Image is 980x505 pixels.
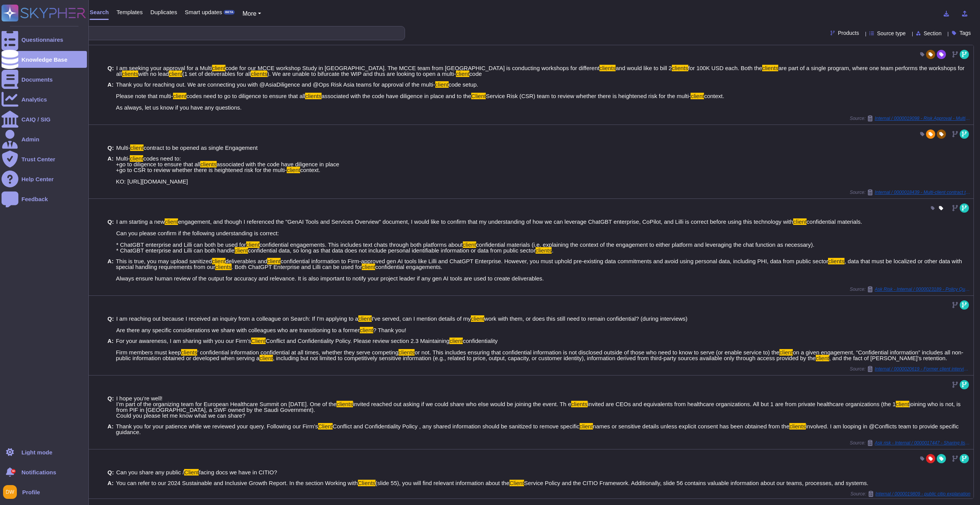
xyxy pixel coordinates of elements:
[672,65,688,71] mark: clients
[2,151,87,167] a: Trust Center
[197,349,399,356] span: ’ confidential information confidential at all times, whether they serve competing
[875,116,970,121] span: Internal / 0000019098 - Risk Approval - Multiclient code -MCCE
[588,401,896,407] span: invited are CEOs and equivalents from healthcare organizations. All but 1 are from private health...
[850,366,970,372] span: Source:
[242,10,256,17] span: More
[896,401,909,407] mark: client
[536,247,552,254] mark: clients
[116,144,131,151] span: Multi-
[116,423,318,430] span: Thank you for your patience while we reviewed your query. Following our Firm’s
[524,480,868,486] span: Service Policy and the CITIO Framework. Additionally, slide 56 contains valuable information abou...
[469,71,482,77] span: code
[273,355,816,361] span: , including but not limited to competitively sensitive information (e.g., related to price, outpu...
[580,423,593,430] mark: client
[2,51,87,68] a: Knowledge Base
[2,190,87,207] a: Feedback
[21,136,39,142] div: Admin
[116,258,962,270] span: , data that must be localized or other data with special handling requirements from our
[691,93,704,99] mark: client
[358,315,372,322] mark: client
[471,93,486,99] mark: Client
[287,167,300,173] mark: client
[165,218,178,225] mark: client
[181,349,198,356] mark: clients
[850,189,970,195] span: Source:
[850,286,970,292] span: Source:
[116,155,130,162] span: Multi-
[552,247,553,254] span: .
[116,349,964,361] span: on a given engagement. “Confidential information” includes all non-public information obtained or...
[471,315,484,322] mark: client
[593,423,790,430] span: names or sensitive details unless explicit consent has been obtained from the
[246,241,260,248] mark: client
[212,258,225,264] mark: client
[21,156,55,162] div: Trust Center
[108,480,114,486] b: A:
[486,93,691,99] span: Service Risk (CSR) team to review whether there is heightened risk for the multi-
[178,218,793,225] span: engagement, and though I referenced the "GenAI Tools and Services Overview" document, I would lik...
[116,469,185,475] span: Can you share any public /
[336,401,353,407] mark: clients
[108,145,114,151] b: Q:
[116,338,251,344] span: For your awareness, I am sharing with you our Firm’s
[185,9,222,15] span: Smart updates
[224,10,235,15] div: BETA
[318,423,333,430] mark: Client
[108,65,114,77] b: Q:
[850,440,970,446] span: Source:
[688,65,762,71] span: for 100K USD each. Both the
[215,264,232,270] mark: clients
[875,441,970,445] span: Ask risk - Internal / 0000017447 - Sharing list of client organizations joining a client event wi...
[2,91,87,108] a: Analytics
[877,31,906,36] span: Source type
[267,258,281,264] mark: client
[116,480,358,486] span: You can refer to our 2024 Sustainable and Inclusive Growth Report. In the section Working with
[116,218,165,225] span: I am starting a new
[225,65,599,71] span: code for our MCCE workshop Study in [GEOGRAPHIC_DATA]. The MCCE team from [GEOGRAPHIC_DATA] is co...
[21,57,67,62] div: Knowledge Base
[571,401,588,407] mark: clients
[793,218,807,225] mark: client
[21,37,63,43] div: Questionnaires
[130,155,143,162] mark: client
[322,93,471,99] span: associated with the code have diligence in place and to the
[828,258,844,264] mark: clients
[2,131,87,148] a: Admin
[829,355,947,361] span: , and the fact of [PERSON_NAME]’s retention.
[21,116,51,122] div: CAIQ / SIG
[376,480,510,486] span: (slide 55), you will find relevant information about the
[2,31,87,48] a: Questionnaires
[2,71,87,88] a: Documents
[850,115,970,121] span: Source:
[116,9,142,15] span: Templates
[838,30,859,36] span: Products
[30,26,397,40] input: Search a question or template...
[21,196,48,202] div: Feedback
[108,395,114,418] b: Q:
[789,423,806,430] mark: clients
[353,401,571,407] span: invited reached out asking if we could share who else would be joining the event. Th e
[11,469,16,474] div: 9+
[21,469,56,475] span: Notifications
[232,264,362,270] span: . Both ChatGPT Enterprise and Lilli can be used for
[116,315,358,322] span: I am reaching out because I received an inquiry from a colleague on Search: If I'm applying to a
[358,480,376,486] mark: Clients
[762,65,779,71] mark: clients
[959,30,971,36] span: Tags
[182,71,251,77] span: (1 set of deliverables for all
[199,469,277,475] span: facing docs we have in CITIO?
[3,485,17,499] img: user
[108,316,114,333] b: Q:
[2,171,87,187] a: Help Center
[116,241,815,254] span: confidential materials (i.e. explaining the context of the engagement to either platform and leve...
[90,9,109,15] span: Search
[260,241,463,248] span: confidential engagements. This includes text chats through both platforms about
[108,338,114,361] b: A:
[267,71,456,77] span: ). We are unable to bifurcate the WIP and thus are looking to open a multi-
[235,247,248,254] mark: client
[108,258,114,281] b: A:
[225,258,267,264] span: deliverables and
[22,489,40,495] span: Profile
[373,327,406,333] span: ? Thank you!
[616,65,672,71] span: and would like to bill 2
